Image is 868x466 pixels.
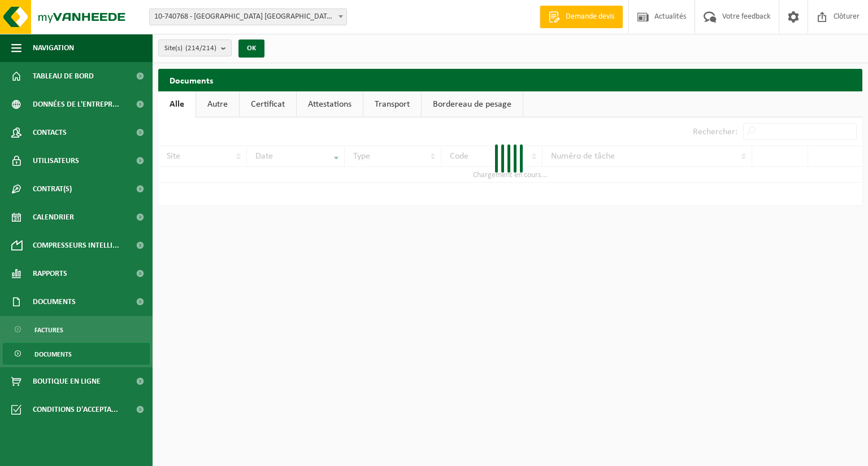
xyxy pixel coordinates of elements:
span: Factures [34,319,63,341]
span: 10-740768 - VALENS DÉPARTEMENT ARFI EIFFAGE - OUDERGEM [149,8,347,25]
span: Demande devis [563,11,617,23]
span: Navigation [33,34,74,62]
span: Utilisateurs [33,147,79,175]
a: Alle [158,91,196,117]
span: Données de l'entrepr... [33,90,119,118]
a: Autre [196,91,239,117]
span: Conditions d'accepta... [33,395,118,424]
span: Tableau de bord [33,62,94,90]
button: Site(s)(214/214) [158,39,232,56]
count: (214/214) [185,45,216,52]
span: 10-740768 - VALENS DÉPARTEMENT ARFI EIFFAGE - OUDERGEM [150,9,346,25]
span: Site(s) [164,40,216,57]
a: Attestations [297,91,363,117]
span: Calendrier [33,203,74,231]
span: Documents [33,288,76,316]
span: Documents [34,344,72,365]
span: Boutique en ligne [33,367,101,395]
a: Transport [363,91,421,117]
button: OK [238,39,264,58]
span: Compresseurs intelli... [33,231,119,260]
span: Rapports [33,260,67,288]
a: Certificat [240,91,296,117]
span: Contrat(s) [33,175,72,203]
span: Contacts [33,118,67,147]
a: Documents [3,343,150,364]
a: Demande devis [540,6,623,28]
a: Bordereau de pesage [422,91,523,117]
h2: Documents [158,69,862,91]
a: Factures [3,319,150,340]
